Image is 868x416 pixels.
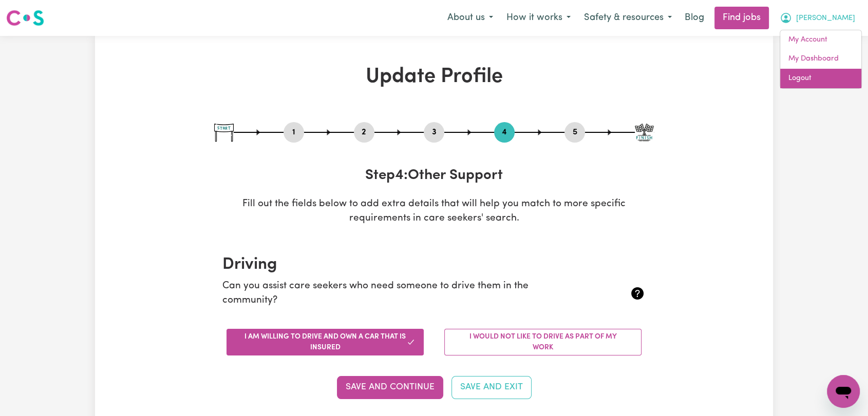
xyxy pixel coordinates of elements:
button: About us [441,7,500,29]
a: Blog [678,7,710,29]
button: Go to step 4 [494,126,515,139]
button: Go to step 2 [354,126,374,139]
img: Careseekers logo [6,9,44,27]
span: [PERSON_NAME] [796,13,855,24]
button: Go to step 3 [424,126,444,139]
h1: Update Profile [214,65,654,89]
button: Safety & resources [577,7,678,29]
button: Save and Continue [337,376,443,399]
button: How it works [500,7,577,29]
a: My Dashboard [780,49,861,69]
a: Find jobs [714,7,769,29]
h3: Step 4 : Other Support [214,167,654,185]
button: Go to step 5 [564,126,585,139]
button: My Account [773,7,862,29]
button: I am willing to drive and own a car that is insured [227,329,424,355]
button: Save and Exit [451,376,532,399]
button: Go to step 1 [284,126,304,139]
h2: Driving [222,255,646,274]
a: Careseekers logo [6,6,44,30]
a: Logout [780,69,861,88]
button: I would not like to drive as part of my work [444,329,641,355]
iframe: Button to launch messaging window [827,375,860,408]
div: My Account [780,30,862,89]
p: Can you assist care seekers who need someone to drive them in the community? [222,279,575,309]
p: Fill out the fields below to add extra details that will help you match to more specific requirem... [214,197,654,227]
a: My Account [780,30,861,50]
